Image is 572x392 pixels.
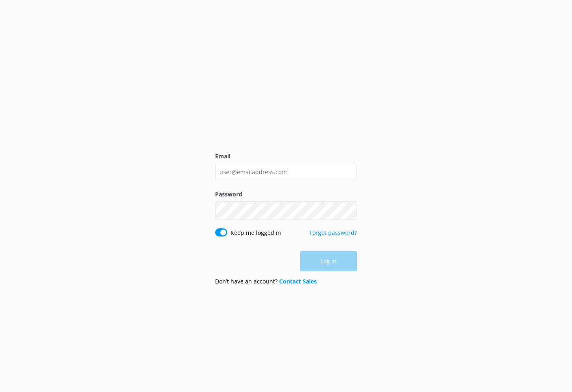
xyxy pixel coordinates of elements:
p: Don’t have an account? [215,277,317,286]
button: Show password [341,202,357,218]
label: Email [215,152,357,161]
label: Password [215,190,357,199]
a: Forgot password? [309,229,357,236]
a: Contact Sales [279,277,317,285]
label: Keep me logged in [231,228,281,237]
input: user@emailaddress.com [215,163,357,181]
